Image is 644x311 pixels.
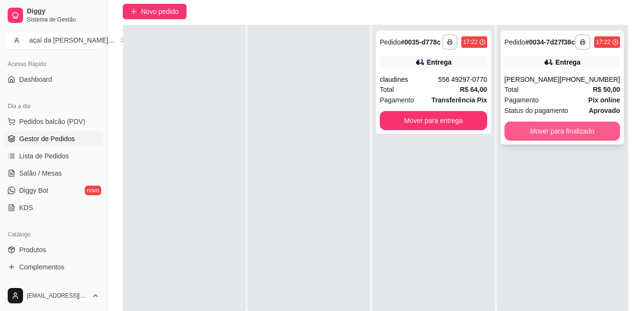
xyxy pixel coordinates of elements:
[427,57,452,67] div: Entrega
[380,95,414,105] span: Pagamento
[27,16,99,23] span: Sistema de Gestão
[432,96,487,104] strong: Transferência Pix
[560,75,620,84] div: [PHONE_NUMBER]
[4,284,103,307] button: [EMAIL_ADDRESS][DOMAIN_NAME]
[19,245,46,255] span: Produtos
[504,105,568,116] span: Status do pagamento
[504,95,539,105] span: Pagamento
[460,86,487,93] strong: R$ 64,00
[27,7,99,16] span: Diggy
[19,134,75,144] span: Gestor de Pedidos
[4,72,103,87] a: Dashboard
[4,166,103,181] a: Salão / Mesas
[380,38,401,46] span: Pedido
[380,84,394,95] span: Total
[4,56,103,72] div: Acesso Rápido
[596,38,610,46] div: 17:22
[123,4,187,19] button: Novo pedido
[525,38,575,46] strong: # 0034-7d27f38c
[19,75,52,84] span: Dashboard
[463,38,478,46] div: 17:22
[589,107,620,114] strong: aprovado
[4,183,103,198] a: Diggy Botnovo
[29,35,114,45] div: açaí da [PERSON_NAME] ...
[555,57,580,67] div: Entrega
[4,200,103,215] a: KDS
[19,168,62,178] span: Salão / Mesas
[19,203,33,212] span: KDS
[593,86,620,93] strong: R$ 50,00
[19,117,85,126] span: Pedidos balcão (PDV)
[12,35,22,45] span: A
[504,84,519,95] span: Total
[504,122,620,141] button: Mover para finalizado
[4,242,103,257] a: Produtos
[400,38,440,46] strong: # 0035-d778c
[4,148,103,164] a: Lista de Pedidos
[4,4,103,27] a: DiggySistema de Gestão
[380,75,438,84] div: claudines
[504,38,526,46] span: Pedido
[588,96,620,104] strong: Pix online
[19,262,64,272] span: Complementos
[19,151,69,161] span: Lista de Pedidos
[504,75,560,84] div: [PERSON_NAME]
[4,31,103,50] button: Select a team
[19,186,48,195] span: Diggy Bot
[4,131,103,146] a: Gestor de Pedidos
[4,99,103,114] div: Dia a dia
[4,114,103,129] button: Pedidos balcão (PDV)
[438,75,487,84] div: 556 49297-0770
[27,292,88,300] span: [EMAIL_ADDRESS][DOMAIN_NAME]
[141,6,179,17] span: Novo pedido
[130,8,137,15] span: plus
[4,227,103,242] div: Catálogo
[380,111,487,130] button: Mover para entrega
[4,259,103,275] a: Complementos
